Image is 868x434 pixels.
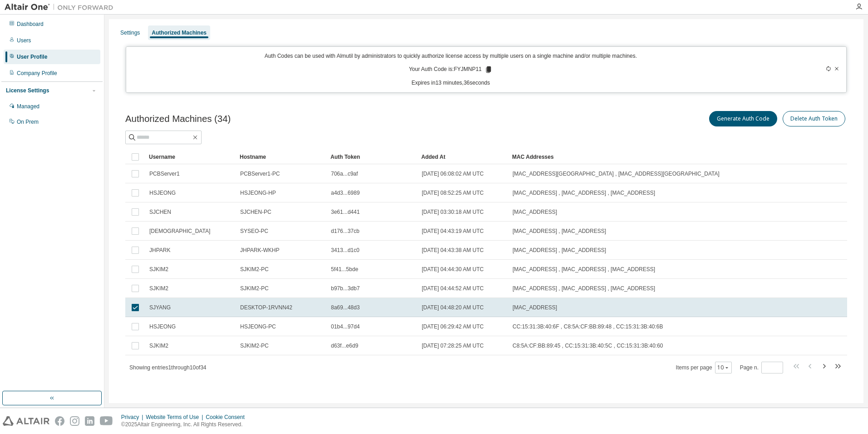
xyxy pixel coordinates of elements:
span: JHPARK-WKHP [240,247,279,254]
span: [MAC_ADDRESS] , [MAC_ADDRESS] , [MAC_ADDRESS] [513,189,655,197]
span: [MAC_ADDRESS][GEOGRAPHIC_DATA] , [MAC_ADDRESS][GEOGRAPHIC_DATA] [513,170,720,177]
span: 706a...c9af [331,170,358,177]
span: HSJEONG [149,189,176,197]
div: Settings [120,29,140,36]
img: youtube.svg [100,416,113,426]
img: instagram.svg [70,416,79,426]
span: [DATE] 04:44:52 AM UTC [422,285,484,292]
img: linkedin.svg [85,416,94,426]
span: [DATE] 07:28:25 AM UTC [422,342,484,349]
div: Users [17,37,31,44]
span: Authorized Machines (34) [125,114,231,124]
span: [DATE] 04:48:20 AM UTC [422,304,484,311]
div: Authorized Machines [152,29,207,36]
span: 3413...d1c0 [331,247,360,254]
span: C8:5A:CF:BB:89:45 , CC:15:31:3B:40:5C , CC:15:31:3B:40:60 [513,342,663,349]
span: [DATE] 06:29:42 AM UTC [422,323,484,330]
span: SJKIM2 [149,342,168,349]
div: User Profile [17,53,47,61]
span: SJCHEN [149,208,171,216]
p: Expires in 13 minutes, 36 seconds [132,79,770,87]
div: Managed [17,103,39,110]
span: PCBServer1 [149,170,180,177]
p: Auth Codes can be used with Almutil by administrators to quickly authorize license access by mult... [132,52,770,60]
button: Delete Auth Token [783,111,845,126]
span: [DEMOGRAPHIC_DATA] [149,227,210,235]
span: SJKIM2-PC [240,285,269,292]
span: Showing entries 1 through 10 of 34 [129,364,207,371]
div: Added At [421,150,505,164]
span: SJCHEN-PC [240,208,271,216]
button: Generate Auth Code [709,111,777,126]
button: 10 [717,364,730,371]
div: MAC Addresses [512,150,752,164]
span: [MAC_ADDRESS] , [MAC_ADDRESS] , [MAC_ADDRESS] [513,266,655,273]
span: [MAC_ADDRESS] , [MAC_ADDRESS] [513,227,606,235]
span: Items per page [676,362,732,373]
span: Page n. [740,362,783,373]
span: [MAC_ADDRESS] [513,208,557,216]
span: DESKTOP-1RVNN42 [240,304,292,311]
span: d176...37cb [331,227,360,235]
span: HSJEONG [149,323,176,330]
div: Website Terms of Use [146,414,206,421]
span: SJYANG [149,304,171,311]
span: [DATE] 08:52:25 AM UTC [422,189,484,197]
span: HSJEONG-HP [240,189,276,197]
div: Username [149,150,232,164]
span: 01b4...97d4 [331,323,360,330]
span: 3e61...d441 [331,208,360,216]
span: [DATE] 04:43:19 AM UTC [422,227,484,235]
span: [MAC_ADDRESS] [513,304,557,311]
span: SJKIM2-PC [240,342,269,349]
span: HSJEONG-PC [240,323,276,330]
span: [DATE] 04:43:38 AM UTC [422,247,484,254]
div: Auth Token [330,150,414,164]
span: SJKIM2 [149,285,168,292]
span: b97b...3db7 [331,285,360,292]
img: facebook.svg [55,416,64,426]
span: d63f...e6d9 [331,342,358,349]
span: 5f41...5bde [331,266,358,273]
span: a4d3...6989 [331,189,360,197]
span: [DATE] 03:30:18 AM UTC [422,208,484,216]
div: Company Profile [17,70,57,77]
div: Cookie Consent [206,414,250,421]
img: altair_logo.svg [3,416,49,426]
span: CC:15:31:3B:40:6F , C8:5A:CF:BB:89:48 , CC:15:31:3B:40:6B [513,323,663,330]
span: [MAC_ADDRESS] , [MAC_ADDRESS] , [MAC_ADDRESS] [513,285,655,292]
span: [DATE] 04:44:30 AM UTC [422,266,484,273]
span: 8a69...48d3 [331,304,360,311]
span: [MAC_ADDRESS] , [MAC_ADDRESS] [513,247,606,254]
div: Hostname [240,150,323,164]
img: Altair One [5,3,118,12]
span: SJKIM2 [149,266,168,273]
span: PCBServer1-PC [240,170,280,177]
div: License Settings [6,87,49,94]
p: © 2025 Altair Engineering, Inc. All Rights Reserved. [121,421,250,429]
span: SYSEO-PC [240,227,268,235]
span: SJKIM2-PC [240,266,269,273]
span: JHPARK [149,247,170,254]
div: On Prem [17,118,39,126]
div: Privacy [121,414,146,421]
span: [DATE] 06:08:02 AM UTC [422,170,484,177]
div: Dashboard [17,20,44,28]
p: Your Auth Code is: FYJMNP11 [409,66,493,74]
